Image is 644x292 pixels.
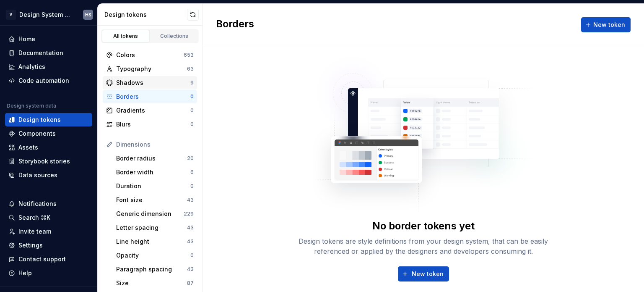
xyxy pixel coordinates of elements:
[5,155,92,168] a: Storybook stories
[2,5,96,24] button: VDesign System Web (DSW)HS
[116,120,190,129] div: Blurs
[5,239,92,252] a: Settings
[190,79,194,86] div: 9
[190,252,194,259] div: 0
[187,224,194,231] div: 43
[18,171,57,179] div: Data sources
[372,219,475,233] div: No border tokens yet
[116,237,187,246] div: Line height
[190,93,194,100] div: 0
[18,63,45,71] div: Analytics
[190,121,194,128] div: 0
[6,10,16,20] div: V
[18,116,61,124] div: Design tokens
[103,76,197,89] a: Shadows9
[187,197,194,203] div: 43
[184,52,194,58] div: 653
[113,207,197,221] a: Generic dimension229
[116,154,187,163] div: Border radius
[103,118,197,131] a: Blurs0
[5,113,92,126] a: Design tokens
[85,11,91,18] div: HS
[7,103,56,109] div: Design system data
[18,269,32,277] div: Help
[289,236,558,256] div: Design tokens are style definitions from your design system, that can be easily referenced or app...
[5,253,92,266] button: Contact support
[412,270,444,278] span: New token
[116,279,187,287] div: Size
[5,266,92,280] button: Help
[190,107,194,114] div: 0
[5,32,92,46] a: Home
[187,280,194,287] div: 87
[116,92,190,101] div: Borders
[18,227,51,236] div: Invite team
[19,11,73,19] div: Design System Web (DSW)
[5,60,92,74] a: Analytics
[113,152,197,165] a: Border radius20
[116,182,190,190] div: Duration
[18,213,50,222] div: Search ⌘K
[5,225,92,238] a: Invite team
[187,66,194,72] div: 63
[116,65,187,73] div: Typography
[187,238,194,245] div: 43
[5,127,92,140] a: Components
[116,168,190,176] div: Border width
[190,169,194,176] div: 6
[103,90,197,103] a: Borders0
[113,263,197,276] a: Paragraph spacing43
[5,211,92,224] button: Search ⌘K
[116,79,190,87] div: Shadows
[104,11,187,19] div: Design tokens
[105,33,147,39] div: All tokens
[113,235,197,248] a: Line height43
[184,210,194,217] div: 229
[190,183,194,189] div: 0
[153,33,195,39] div: Collections
[116,106,190,115] div: Gradients
[116,224,187,232] div: Letter spacing
[18,255,66,263] div: Contact support
[5,168,92,182] a: Data sources
[116,196,187,204] div: Font size
[5,46,92,60] a: Documentation
[18,35,35,43] div: Home
[216,17,254,32] h2: Borders
[187,155,194,162] div: 20
[5,141,92,154] a: Assets
[113,166,197,179] a: Border width6
[398,266,449,281] button: New token
[581,17,631,32] button: New token
[18,143,38,152] div: Assets
[116,51,184,59] div: Colors
[5,74,92,87] a: Code automation
[18,129,56,138] div: Components
[116,140,194,149] div: Dimensions
[593,21,625,29] span: New token
[103,62,197,76] a: Typography63
[18,49,63,57] div: Documentation
[103,48,197,62] a: Colors653
[18,76,69,85] div: Code automation
[103,104,197,117] a: Gradients0
[5,197,92,210] button: Notifications
[18,241,43,250] div: Settings
[18,157,70,166] div: Storybook stories
[113,249,197,262] a: Opacity0
[116,251,190,260] div: Opacity
[187,266,194,273] div: 43
[113,193,197,207] a: Font size43
[18,200,57,208] div: Notifications
[113,276,197,290] a: Size87
[116,265,187,274] div: Paragraph spacing
[116,210,184,218] div: Generic dimension
[113,179,197,193] a: Duration0
[113,221,197,234] a: Letter spacing43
